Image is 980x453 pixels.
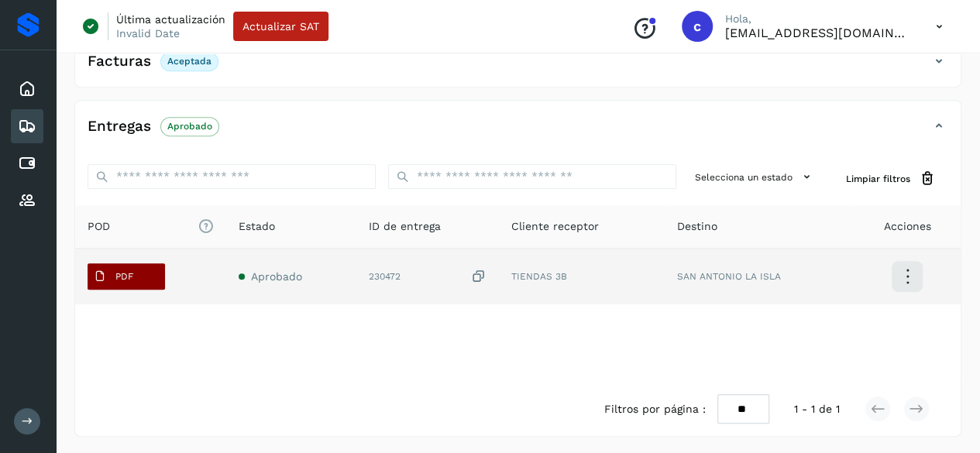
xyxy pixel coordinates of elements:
p: Última actualización [116,12,225,26]
td: TIENDAS 3B [499,249,665,304]
span: ID de entrega [369,218,441,235]
div: Inicio [11,72,43,106]
div: 230472 [369,269,487,285]
td: SAN ANTONIO LA ISLA [665,249,854,304]
span: 1 - 1 de 1 [794,401,840,417]
div: FacturasAceptada [75,48,961,87]
p: Invalid Date [116,26,180,40]
button: PDF [88,263,165,290]
div: Cuentas por pagar [11,146,43,180]
p: Aprobado [167,121,212,132]
p: Hola, [725,12,911,26]
span: Filtros por página : [603,401,705,417]
p: PDF [115,271,133,282]
span: Aprobado [251,270,302,283]
button: Limpiar filtros [834,164,948,193]
button: Selecciona un estado [689,164,821,190]
div: Proveedores [11,184,43,218]
button: Actualizar SAT [233,12,328,41]
div: Embarques [11,109,43,143]
div: EntregasAprobado [75,113,961,152]
p: carojas@niagarawater.com [725,26,911,40]
h4: Facturas [88,53,151,70]
span: Cliente receptor [511,218,599,235]
span: POD [88,218,214,235]
span: Limpiar filtros [846,172,910,186]
span: Destino [677,218,717,235]
span: Acciones [884,218,931,235]
p: Aceptada [167,56,211,67]
span: Estado [239,218,275,235]
h4: Entregas [88,118,151,136]
span: Actualizar SAT [242,21,319,32]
